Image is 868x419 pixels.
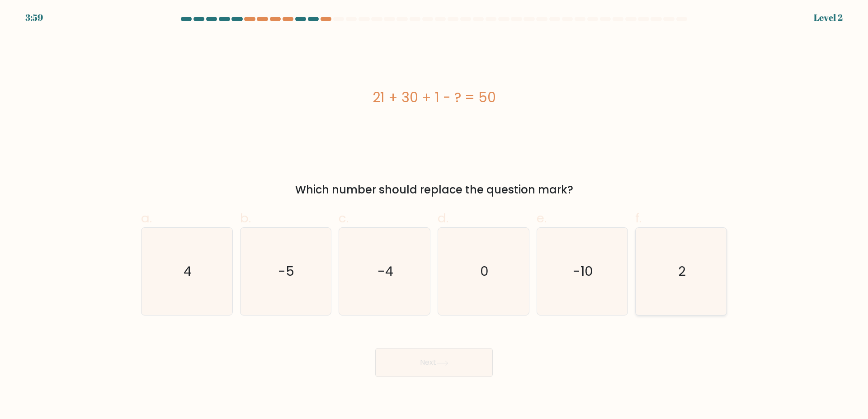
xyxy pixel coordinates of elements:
[278,263,295,281] text: -5
[184,263,192,281] text: 4
[339,209,349,227] span: c.
[25,11,43,24] div: 3:59
[240,209,251,227] span: b.
[141,209,152,227] span: a.
[814,11,843,24] div: Level 2
[480,263,489,281] text: 0
[375,348,493,377] button: Next
[146,182,722,198] div: Which number should replace the question mark?
[438,209,448,227] span: d.
[141,87,727,108] div: 21 + 30 + 1 - ? = 50
[377,263,393,281] text: -4
[678,263,686,281] text: 2
[537,209,547,227] span: e.
[635,209,642,227] span: f.
[573,263,593,281] text: -10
